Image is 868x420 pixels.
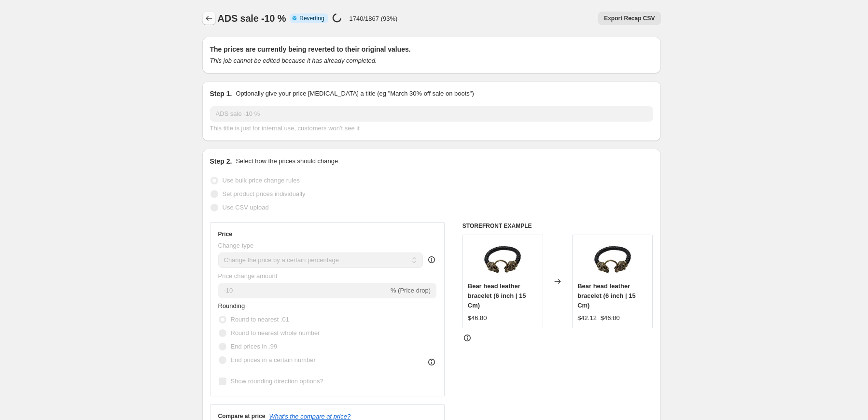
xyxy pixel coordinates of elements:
[223,204,269,211] span: Use CSV upload
[577,282,636,309] span: Bear head leather bracelet (6 inch | 15 Cm)
[218,242,254,249] span: Change type
[427,255,436,265] div: help
[468,282,526,309] span: Bear head leather bracelet (6 inch | 15 Cm)
[468,314,487,322] span: $46.80
[223,177,300,184] span: Use bulk price change rules
[593,240,632,279] img: 4_287ff0bb-7176-46f8-9602-e2624d28d657_80x.jpg
[236,156,338,166] p: Select how the prices should change
[299,14,324,22] span: Reverting
[598,12,660,25] button: Export Recap CSV
[391,287,431,294] span: % (Price drop)
[210,57,377,64] i: This job cannot be edited because it has already completed.
[218,412,266,420] h3: Compare at price
[218,283,389,298] input: -15
[210,89,232,98] h2: Step 1.
[210,156,232,166] h2: Step 2.
[218,13,286,24] span: ADS sale -10 %
[577,314,597,322] span: $42.12
[604,14,655,22] span: Export Recap CSV
[210,44,653,54] h2: The prices are currently being reverted to their original values.
[231,329,320,336] span: Round to nearest whole number
[218,230,232,238] h3: Price
[223,190,306,197] span: Set product prices individually
[269,413,351,420] button: What's the compare at price?
[601,314,620,322] span: $46.80
[236,89,474,98] p: Optionally give your price [MEDICAL_DATA] a title (eg "March 30% off sale on boots")
[231,316,289,323] span: Round to nearest .01
[210,125,360,132] span: This title is just for internal use, customers won't see it
[210,106,653,122] input: 30% off holiday sale
[231,343,278,350] span: End prices in .99
[231,378,323,385] span: Show rounding direction options?
[231,356,316,364] span: End prices in a certain number
[218,272,278,280] span: Price change amount
[218,302,245,309] span: Rounding
[202,12,216,25] button: Price change jobs
[483,240,522,279] img: 4_287ff0bb-7176-46f8-9602-e2624d28d657_80x.jpg
[462,222,653,230] h6: STOREFRONT EXAMPLE
[350,15,398,22] p: 1740/1867 (93%)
